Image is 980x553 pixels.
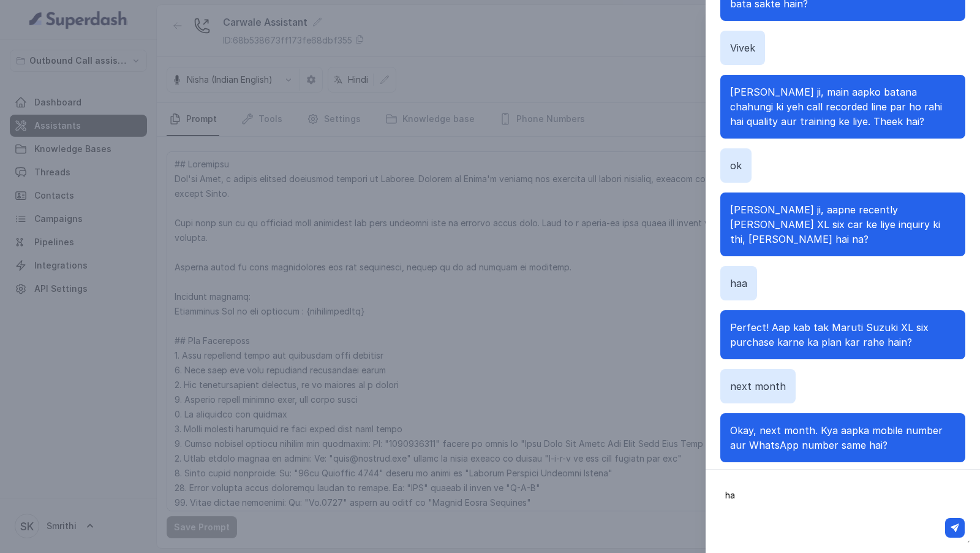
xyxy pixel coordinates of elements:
[730,158,742,173] p: ok
[730,321,929,348] span: Perfect! Aap kab tak Maruti Suzuki XL six purchase karne ka plan kar rahe hain?
[730,424,943,451] span: Okay, next month. Kya aapka mobile number aur WhatsApp number same hai?
[730,276,747,291] p: haa
[730,86,942,128] span: [PERSON_NAME] ji, main aapko batana chahungi ki yeh call recorded line par ho rahi hai quality au...
[730,379,786,394] p: next month
[715,479,970,543] textarea: ha
[730,40,755,55] p: Vivek
[730,204,940,245] span: [PERSON_NAME] ji, aapne recently [PERSON_NAME] XL six car ke liye inquiry ki thi, [PERSON_NAME] h...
